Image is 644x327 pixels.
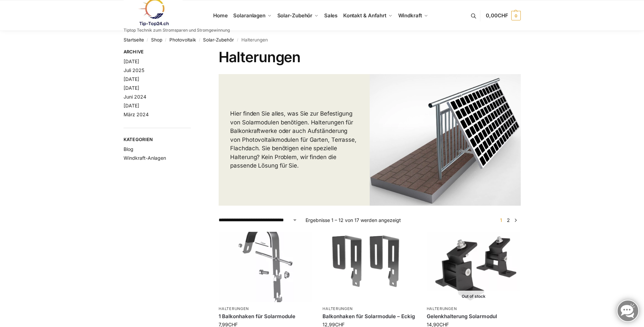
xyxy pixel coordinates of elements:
img: Balkonhaken für runde Handläufe [219,232,312,302]
a: → [513,217,518,224]
a: Halterungen [323,306,353,311]
a: Startseite [124,37,144,42]
h1: Halterungen [219,49,520,66]
span: Solar-Zubehör [277,12,313,19]
nav: Produkt-Seitennummerierung [496,217,520,224]
a: Gelenkhalterung Solarmodul [427,313,520,320]
a: Photovoltaik [169,37,196,42]
span: / [162,37,169,43]
span: Seite 1 [498,217,504,223]
img: Gelenkhalterung Solarmodul [427,232,520,302]
span: / [144,37,151,43]
a: Out of stockGelenkhalterung Solarmodul [427,232,520,302]
a: Solaranlagen [231,0,274,31]
a: Solar-Zubehör [203,37,234,42]
button: Close filters [191,49,195,56]
nav: Breadcrumb [124,31,521,49]
select: Shop-Reihenfolge [219,217,297,224]
p: Hier finden Sie alles, was Sie zur Befestigung von Solarmodulen benötigen. Halterungen für Balkon... [230,109,358,170]
a: Seite 2 [505,217,512,223]
a: Windkraft [395,0,431,31]
a: [DATE] [124,58,139,64]
a: Solar-Zubehör [274,0,321,31]
a: [DATE] [124,76,139,82]
span: 0 [511,11,521,20]
a: Balkonhaken für Solarmodule – Eckig [323,313,416,320]
p: Ergebnisse 1 – 12 von 17 werden angezeigt [306,217,401,224]
a: Shop [151,37,162,42]
span: / [234,37,241,43]
a: Sales [321,0,340,31]
span: Sales [324,12,338,19]
a: Windkraft-Anlagen [124,155,166,161]
span: Kontakt & Anfahrt [343,12,386,19]
a: Kontakt & Anfahrt [340,0,395,31]
a: Juli 2025 [124,67,144,73]
a: [DATE] [124,103,139,108]
span: Kategorien [124,136,191,143]
a: 1 Balkonhaken für Solarmodule [219,313,312,320]
a: Halterungen [219,306,249,311]
a: Blog [124,146,133,152]
a: Halterungen [427,306,457,311]
span: 0,00 [486,12,508,19]
a: Juni 2024 [124,94,146,100]
span: / [196,37,203,43]
img: Halterungen [370,74,521,206]
a: 0,00CHF 0 [486,5,520,26]
span: Windkraft [398,12,422,19]
span: Archive [124,49,191,55]
span: Solaranlagen [233,12,265,19]
a: März 2024 [124,111,149,117]
p: Tiptop Technik zum Stromsparen und Stromgewinnung [124,28,230,32]
img: Balkonhaken für Solarmodule - Eckig [323,232,416,302]
span: CHF [498,12,508,19]
a: [DATE] [124,85,139,91]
